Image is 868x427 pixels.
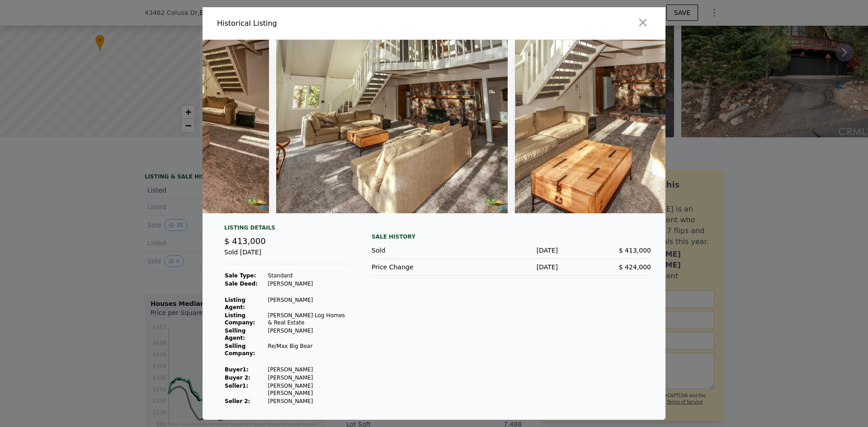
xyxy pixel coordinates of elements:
[225,281,258,287] strong: Sale Deed:
[217,18,430,29] div: Historical Listing
[515,40,746,213] img: Property Img
[268,327,350,342] td: [PERSON_NAME]
[268,280,350,288] td: [PERSON_NAME]
[224,236,266,246] span: $ 413,000
[619,263,651,271] span: $ 424,000
[224,248,350,264] div: Sold [DATE]
[224,224,350,235] div: Listing Details
[268,382,350,397] td: [PERSON_NAME] [PERSON_NAME]
[225,328,245,341] strong: Selling Agent:
[465,246,558,255] div: [DATE]
[225,343,255,357] strong: Selling Company:
[372,246,465,255] div: Sold
[268,311,350,327] td: [PERSON_NAME] Log Homes & Real Estate
[225,383,248,389] strong: Seller 1 :
[276,40,508,213] img: Property Img
[268,374,350,382] td: [PERSON_NAME]
[225,375,250,381] strong: Buyer 2:
[372,263,465,272] div: Price Change
[268,296,350,311] td: [PERSON_NAME]
[225,398,250,404] strong: Seller 2:
[268,342,350,357] td: Re/Max Big Bear
[268,397,350,405] td: [PERSON_NAME]
[225,272,256,279] strong: Sale Type:
[465,263,558,272] div: [DATE]
[619,247,651,254] span: $ 413,000
[372,231,651,242] div: Sale History
[268,272,350,280] td: Standard
[268,366,350,374] td: [PERSON_NAME]
[225,366,249,373] strong: Buyer 1 :
[225,297,245,310] strong: Listing Agent:
[225,312,255,326] strong: Listing Company:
